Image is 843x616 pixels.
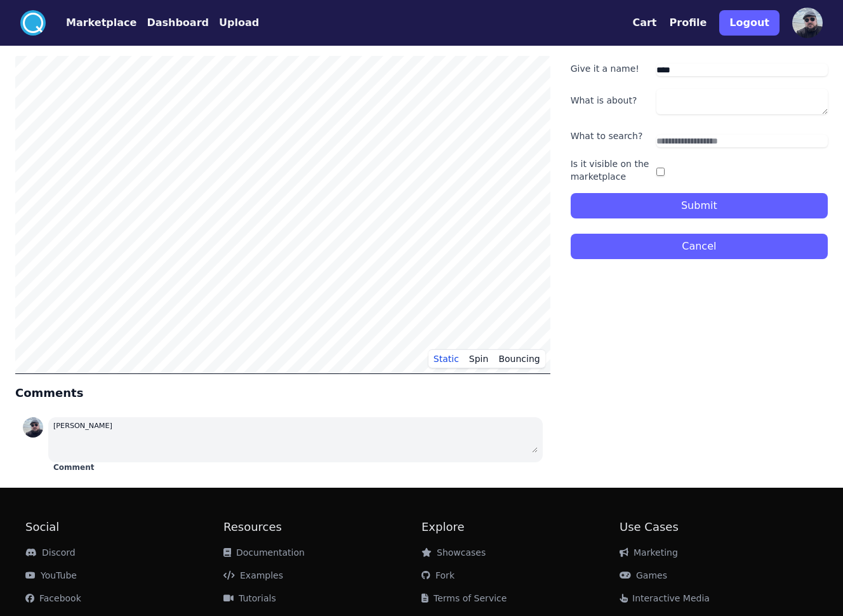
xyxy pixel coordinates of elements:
a: Logout [719,5,780,41]
a: Games [620,570,667,580]
a: Interactive Media [620,593,710,603]
label: What is about? [571,94,652,107]
label: What to search? [571,130,652,142]
button: Upload [219,15,259,30]
button: Comment [53,462,94,472]
a: Fork [421,570,455,580]
button: Logout [719,10,780,36]
a: Examples [223,570,283,580]
button: Spin [464,349,494,368]
button: Bouncing [493,349,545,368]
a: Showcases [421,547,486,558]
button: Dashboard [147,15,209,30]
h2: Resources [223,518,421,536]
img: profile [23,417,43,438]
a: Dashboard [136,15,209,30]
h4: Comments [15,384,550,402]
button: Static [428,349,464,368]
h2: Use Cases [620,518,818,536]
a: Facebook [25,593,81,603]
a: Terms of Service [421,593,507,603]
a: Documentation [223,547,305,558]
button: Profile [670,15,707,30]
a: Tutorials [223,593,276,603]
a: YouTube [25,570,77,580]
a: Discord [25,547,76,558]
h2: Social [25,518,223,536]
img: profile [792,8,823,38]
a: Marketplace [46,15,136,30]
a: Upload [209,15,259,30]
button: Marketplace [66,15,136,30]
button: Cancel [571,234,828,259]
h2: Explore [421,518,620,536]
button: Cart [632,15,656,30]
a: Marketing [620,547,678,558]
button: Submit [571,193,828,218]
label: Give it a name! [571,62,652,75]
small: [PERSON_NAME] [53,422,112,430]
label: Is it visible on the marketplace [571,157,652,183]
